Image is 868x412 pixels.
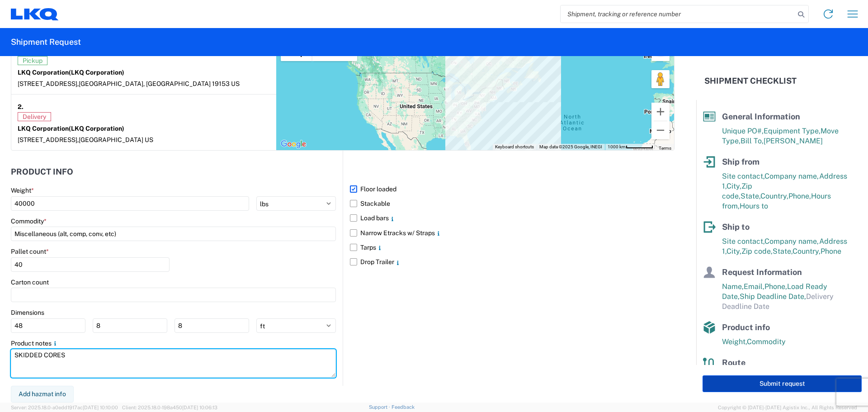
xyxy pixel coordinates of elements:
[79,80,240,87] span: [GEOGRAPHIC_DATA], [GEOGRAPHIC_DATA] 19153 US
[747,337,786,346] span: Commodity
[122,405,217,410] span: Client: 2025.18.0-198a450
[369,404,392,410] a: Support
[741,192,760,200] span: State,
[608,144,626,149] span: 1000 km
[278,138,308,150] a: Open this area in Google Maps (opens a new window)
[11,278,49,286] label: Carton count
[79,136,153,143] span: [GEOGRAPHIC_DATA] US
[741,137,764,145] span: Bill To,
[18,69,124,76] strong: LKQ Corporation
[350,182,675,196] label: Floor loaded
[722,112,800,121] span: General Information
[744,282,764,291] span: Email,
[11,167,73,176] h2: Product Info
[788,192,811,200] span: Phone,
[18,101,24,112] strong: 2.
[764,172,819,180] span: Company name,
[722,172,764,180] span: Site contact,
[722,127,764,135] span: Unique PO#,
[350,255,675,269] label: Drop Trailer
[722,322,770,332] span: Product info
[764,137,823,145] span: [PERSON_NAME]
[651,103,670,121] button: Zoom in
[764,282,787,291] span: Phone,
[722,337,747,346] span: Weight,
[392,404,415,410] a: Feedback
[350,226,675,240] label: Narrow Etracks w/ Straps
[83,405,118,410] span: [DATE] 10:10:00
[278,138,308,150] img: Google
[11,186,34,194] label: Weight
[11,339,59,347] label: Product notes
[11,308,44,317] label: Dimensions
[11,37,81,47] h2: Shipment Request
[651,70,670,88] button: Drag Pegman onto the map to open Street View
[18,56,47,65] span: Pickup
[793,247,821,256] span: Country,
[718,403,857,412] span: Copyright © [DATE]-[DATE] Agistix Inc., All Rights Reserved
[11,318,85,333] input: L
[722,282,744,291] span: Name,
[350,211,675,225] label: Load bars
[11,405,118,410] span: Server: 2025.18.0-a0edd1917ac
[659,146,671,151] a: Terms
[703,375,862,392] button: Submit request
[69,69,124,76] span: (LKQ Corporation)
[722,157,759,166] span: Ship from
[539,144,602,149] span: Map data ©2025 Google, INEGI
[740,292,806,301] span: Ship Deadline Date,
[182,405,217,410] span: [DATE] 10:06:13
[704,76,797,86] h2: Shipment Checklist
[18,112,51,121] span: Delivery
[740,202,768,210] span: Hours to
[722,237,764,246] span: Site contact,
[350,196,675,211] label: Stackable
[11,386,74,403] button: Add hazmat info
[350,240,675,255] label: Tarps
[722,267,802,277] span: Request Information
[561,5,795,23] input: Shipment, tracking or reference number
[726,182,741,190] span: City,
[764,237,819,246] span: Company name,
[175,318,249,333] input: H
[495,144,534,150] button: Keyboard shortcuts
[11,247,49,256] label: Pallet count
[722,222,750,232] span: Ship to
[18,80,79,87] span: [STREET_ADDRESS],
[760,192,788,200] span: Country,
[821,247,841,256] span: Phone
[726,247,741,256] span: City,
[93,318,167,333] input: W
[11,217,47,225] label: Commodity
[741,247,773,256] span: Zip code,
[722,358,745,367] span: Route
[605,144,656,150] button: Map Scale: 1000 km per 57 pixels
[69,125,124,132] span: (LKQ Corporation)
[18,136,79,143] span: [STREET_ADDRESS],
[773,247,793,256] span: State,
[651,121,670,139] button: Zoom out
[764,127,821,135] span: Equipment Type,
[18,125,124,132] strong: LKQ Corporation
